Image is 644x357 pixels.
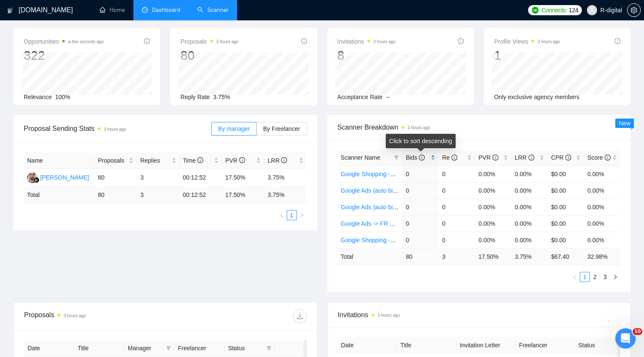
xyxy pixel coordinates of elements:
[104,127,126,132] time: 3 hours ago
[580,272,589,282] a: 1
[511,182,548,199] td: 0.00%
[478,154,498,161] span: PVR
[511,166,548,182] td: 0.00%
[287,210,297,220] li: 1
[137,187,179,203] td: 3
[124,340,174,357] th: Manager
[516,337,575,354] th: Freelancer
[27,172,38,183] img: YA
[511,248,548,265] td: 3.75 %
[584,182,620,199] td: 0.00%
[511,215,548,232] td: 0.00%
[475,215,511,232] td: 0.00%
[341,171,553,177] a: Google Shopping -> Worldwide, Expert&Intermediate, H - $25, F -$300, 4.5 stars
[569,6,578,15] span: 124
[3,3,117,241] div: message notification from Mariia, 4w ago. Earn Free GigRadar Credits - Just by Sharing Your Story...
[537,39,560,44] time: 3 hours ago
[494,36,560,47] span: Profile Views
[55,94,70,100] span: 100%
[475,166,511,182] td: 0.00%
[213,94,230,100] span: 3.75%
[575,337,634,354] th: Status
[547,199,584,215] td: $0.00
[180,187,222,203] td: 00:12:52
[565,155,571,161] span: info-circle
[137,169,179,187] td: 3
[547,166,584,182] td: $0.00
[458,38,464,44] span: info-circle
[279,213,284,218] span: left
[442,154,457,161] span: Re
[68,39,103,44] time: a few seconds ago
[475,232,511,248] td: 0.00%
[402,232,439,248] td: 0
[494,47,560,64] div: 1
[197,6,229,14] a: searchScanner
[402,166,439,182] td: 0
[222,169,264,187] td: 17.50%
[569,272,580,282] button: left
[98,156,127,165] span: Proposals
[547,182,584,199] td: $0.00
[180,169,222,187] td: 00:12:52
[94,169,137,187] td: 80
[74,340,124,357] th: Title
[301,38,307,44] span: info-circle
[276,210,287,220] li: Previous Page
[218,125,250,132] span: By manager
[600,272,610,282] a: 3
[600,272,610,282] li: 3
[542,6,567,15] span: Connects:
[142,7,148,13] span: dashboard
[276,210,287,220] button: left
[174,340,224,357] th: Freelancer
[492,155,498,161] span: info-circle
[439,166,475,182] td: 0
[547,248,584,265] td: $ 67.40
[392,151,401,164] span: filter
[287,210,296,220] a: 1
[615,328,636,349] iframe: Intercom live chat
[584,232,620,248] td: 0.00%
[341,204,630,210] a: Google Ads (auto bidder ex GTM) -> [GEOGRAPHIC_DATA], Expert&Intermediate, H - $25, F -$300, 4.5 ...
[589,7,595,13] span: user
[180,36,238,47] span: Proposals
[281,157,287,163] span: info-circle
[164,342,173,354] span: filter
[3,3,124,241] div: Intercom messenger
[293,313,306,320] span: download
[511,232,548,248] td: 0.00%
[338,310,620,320] span: Invitations
[439,248,475,265] td: 3
[569,272,580,282] li: Previous Page
[228,343,263,353] span: Status
[140,156,169,165] span: Replies
[128,343,163,353] span: Manager
[100,6,125,14] a: homeHome
[584,248,620,265] td: 32.98 %
[402,199,439,215] td: 0
[94,152,137,169] th: Proposals
[337,248,403,265] td: Total
[337,122,621,133] span: Scanner Breakdown
[587,154,610,161] span: Score
[33,177,39,183] img: gigradar-bm.png
[263,125,300,132] span: By Freelancer
[511,199,548,215] td: 0.00%
[584,199,620,215] td: 0.00%
[24,340,74,357] th: Date
[341,154,380,161] span: Scanner Name
[268,157,287,164] span: LRR
[373,39,396,44] time: 3 hours ago
[222,187,264,203] td: 17.50 %
[144,38,150,44] span: info-circle
[584,215,620,232] td: 0.00%
[475,199,511,215] td: 0.00%
[341,187,594,194] a: Google Ads (auto bidder ex GTM)-> Worldwide, Expert&Intermediate, H - $25, F -$300, 4.5 stars
[610,272,620,282] button: right
[619,120,630,127] span: New
[451,155,457,161] span: info-circle
[456,337,516,354] th: Invitation Letter
[180,94,210,100] span: Reply Rate
[197,157,203,163] span: info-circle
